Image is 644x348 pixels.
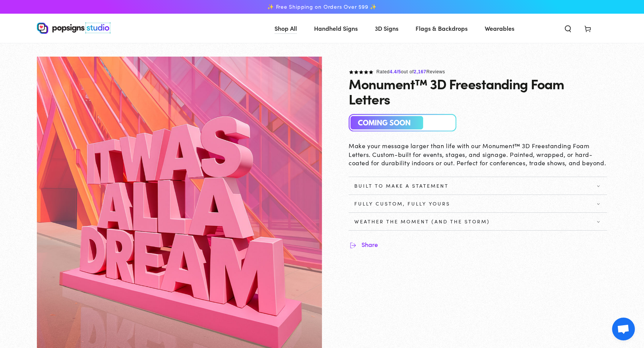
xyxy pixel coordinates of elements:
[349,195,607,212] summary: Fully Custom, Fully Yours
[390,69,397,74] span: 4.4
[274,23,297,34] span: Shop All
[485,23,514,34] span: Wearables
[369,18,404,38] a: 3D Signs
[267,3,377,10] span: ✨ Free Shipping on Orders Over $99 ✨
[376,69,445,74] span: Rated out of Reviews
[269,18,303,38] a: Shop All
[558,20,578,36] summary: Search our site
[37,22,111,34] img: Popsigns Studio
[349,177,607,195] summary: Built to Make a Statement
[308,18,363,38] a: Handheld Signs
[349,141,607,167] p: Make your message larger than life with our Monument™ 3D Freestanding Foam Letters. Custom-built ...
[349,213,607,230] summary: Weather the Moment (and the Storm)
[612,318,635,340] div: Open chat
[354,183,449,189] span: Built to Make a Statement
[349,76,607,106] h1: Monument™ 3D Freestanding Foam Letters
[362,241,378,248] span: Share
[349,240,378,249] button: Share
[349,114,457,132] img: Popsigns Studio
[414,69,426,74] span: 2,167
[354,218,490,225] span: Weather the Moment (and the Storm)
[375,23,398,34] span: 3D Signs
[416,23,468,34] span: Flags & Backdrops
[397,69,401,74] span: /5
[410,18,473,38] a: Flags & Backdrops
[354,201,450,207] span: Fully Custom, Fully Yours
[479,18,520,38] a: Wearables
[314,23,358,34] span: Handheld Signs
